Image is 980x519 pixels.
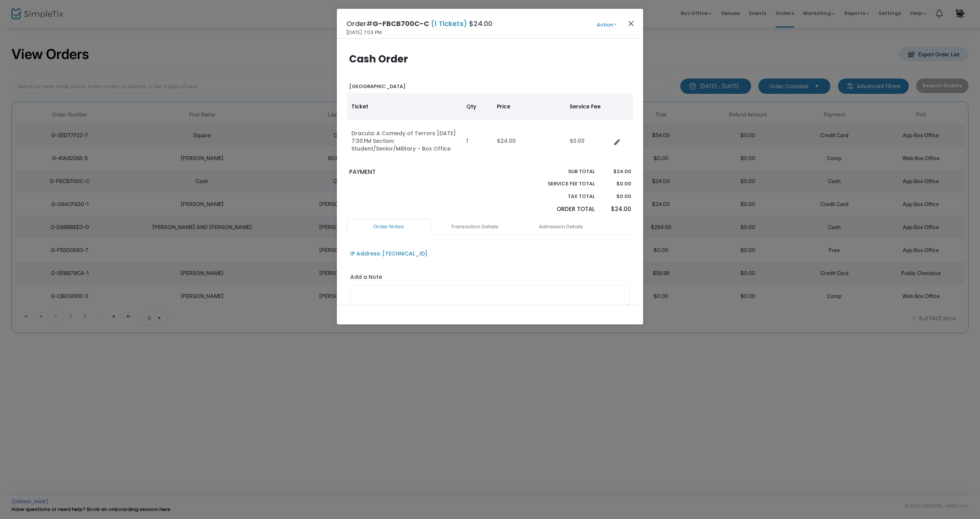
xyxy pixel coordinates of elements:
a: Admission Details [519,219,603,235]
th: Ticket [347,93,462,120]
p: $0.00 [602,180,631,188]
th: Qty [462,93,492,120]
th: Service Fee [565,93,611,120]
td: Dracula: A Comedy of Terrors [DATE] 7:30 PM Section: Student/Senior/Military - Box Office [347,120,462,162]
span: G-FBCB700C-C [372,19,429,28]
a: Transaction Details [433,219,517,235]
p: $24.00 [602,168,631,175]
p: Service Fee Total [530,180,595,188]
span: [DATE] 7:03 PM [346,29,382,36]
h4: Order# $24.00 [346,18,492,29]
p: Order Total [530,205,595,214]
p: Tax Total [530,193,595,200]
td: 1 [462,120,492,162]
p: Sub total [530,168,595,175]
button: Action [584,21,630,29]
td: $24.00 [492,120,565,162]
p: $24.00 [602,205,631,214]
span: (1 Tickets) [429,19,469,28]
b: [GEOGRAPHIC_DATA] [349,83,405,90]
p: $0.00 [602,193,631,200]
a: Order Notes [346,219,431,235]
b: Cash Order [349,52,408,66]
p: PAYMENT [349,168,487,177]
div: Data table [347,93,633,162]
div: IP Address: [TECHNICAL_ID] [350,250,428,258]
button: Close [626,18,636,28]
td: $0.00 [565,120,611,162]
th: Price [492,93,565,120]
label: Add a Note [350,273,382,283]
